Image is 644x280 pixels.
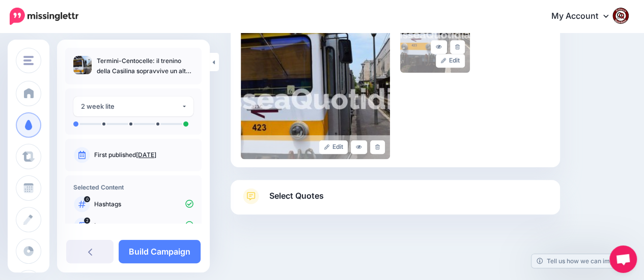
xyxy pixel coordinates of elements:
[531,254,632,268] a: Tell us how we can improve
[73,183,193,191] h4: Selected Content
[84,196,90,202] span: 0
[609,245,637,273] div: Aprire la chat
[94,221,193,230] p: Images
[10,8,78,25] img: Missinglettr
[97,56,193,76] p: Termini-Centocelle: il trenino della Casilina sopravvive un altro anno
[541,4,629,29] a: My Account
[436,54,465,68] a: Edit
[94,200,193,209] p: Hashtags
[73,56,92,74] img: 65d65179d3a6af7cf750fe6ee304148a_thumb.jpg
[136,151,156,159] a: [DATE]
[94,150,193,160] p: First published
[23,56,34,65] img: menu.png
[84,217,90,224] span: 2
[319,140,348,154] a: Edit
[241,188,550,214] a: Select Quotes
[269,189,324,203] span: Select Quotes
[81,101,181,112] div: 2 week lite
[73,97,193,116] button: 2 week lite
